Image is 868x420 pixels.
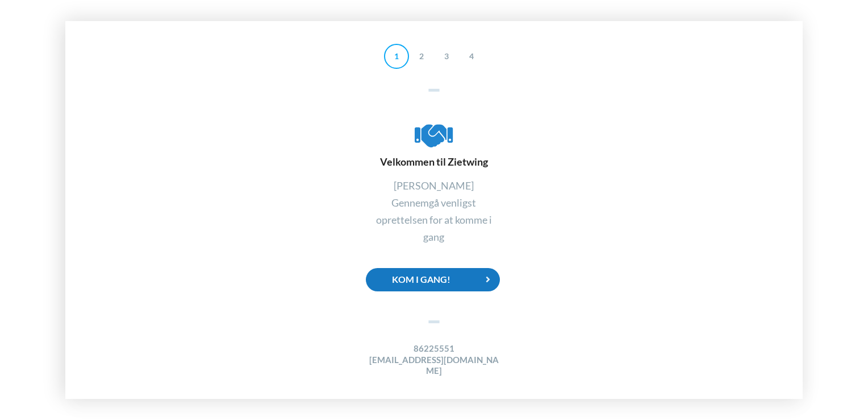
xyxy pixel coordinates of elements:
div: 4 [459,44,484,69]
div: 1 [384,44,409,69]
div: [PERSON_NAME] Gennemgå venligst oprettelsen for at komme i gang [366,177,502,245]
h4: [EMAIL_ADDRESS][DOMAIN_NAME] [366,355,502,377]
h4: 86225551 [366,343,502,354]
div: 2 [409,44,434,69]
div: 3 [434,44,459,69]
div: Kom i gang! [366,268,500,291]
div: Velkommen til Zietwing [366,121,502,168]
